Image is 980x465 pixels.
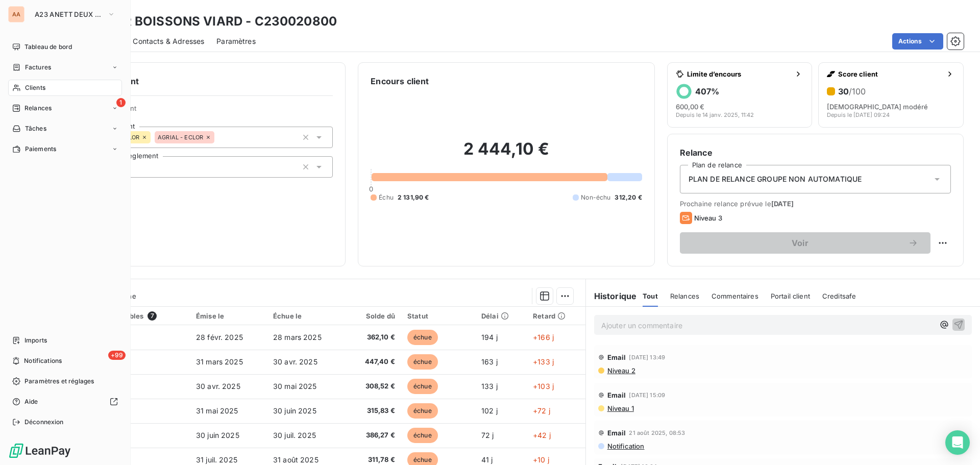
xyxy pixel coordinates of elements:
span: Factures [25,63,51,72]
span: 315,83 € [352,406,395,416]
span: 312,20 € [615,193,642,202]
h6: Encours client [371,75,429,87]
span: A23 ANETT DEUX [GEOGRAPHIC_DATA] [35,10,103,18]
span: échue [407,379,438,394]
h6: Relance [680,146,951,159]
span: 31 mai 2025 [196,406,238,415]
span: Niveau 3 [694,214,722,222]
span: 30 juil. 2025 [273,431,316,439]
span: Niveau 1 [606,404,634,412]
div: Émise le [196,312,261,320]
div: Retard [533,312,579,320]
span: Notifications [24,356,62,365]
h3: ECLOR BOISSONS VIARD - C230020800 [90,12,337,31]
span: 30 mai 2025 [273,382,317,390]
span: échue [407,428,438,443]
span: Notification [606,442,645,450]
span: 0 [369,185,373,193]
span: Contacts & Adresses [133,36,204,46]
span: Aide [24,397,38,406]
div: Statut [407,312,469,320]
div: Délai [481,312,521,320]
img: Logo LeanPay [8,443,71,459]
span: Voir [692,239,908,247]
span: 28 mars 2025 [273,333,322,341]
span: 28 févr. 2025 [196,333,243,341]
span: 102 j [481,406,498,415]
span: Clients [25,83,45,92]
span: 600,00 € [676,103,704,111]
span: 72 j [481,431,494,439]
span: Email [607,391,626,399]
span: Échu [379,193,394,202]
button: Score client30/100[DEMOGRAPHIC_DATA] modéréDepuis le [DATE] 09:24 [818,62,964,128]
button: Voir [680,232,930,254]
span: 31 juil. 2025 [196,455,237,464]
span: PLAN DE RELANCE GROUPE NON AUTOMATIQUE [689,174,862,184]
div: AA [8,6,24,22]
span: [DATE] 13:49 [629,354,665,360]
span: +133 j [533,357,554,366]
span: Tâches [25,124,46,133]
span: +72 j [533,406,550,415]
span: échue [407,330,438,345]
h6: 407 % [695,86,719,96]
span: Paramètres et réglages [24,377,94,386]
span: Paramètres [216,36,256,46]
div: Échue le [273,312,340,320]
span: 308,52 € [352,381,395,391]
span: Non-échu [581,193,610,202]
input: Ajouter une valeur [214,133,223,142]
span: [DATE] 15:09 [629,392,665,398]
span: 386,27 € [352,430,395,440]
span: Score client [838,70,942,78]
span: échue [407,403,438,419]
span: 30 juin 2025 [273,406,316,415]
h6: Informations client [62,75,333,87]
span: Niveau 2 [606,366,635,375]
span: Déconnexion [24,418,64,427]
div: Pièces comptables [80,311,184,321]
span: Email [607,353,626,361]
span: Paiements [25,144,56,154]
span: 1 [116,98,126,107]
span: Propriétés Client [82,104,333,118]
span: Email [607,429,626,437]
span: 362,10 € [352,332,395,342]
span: Limite d’encours [687,70,791,78]
span: 31 mars 2025 [196,357,243,366]
span: Prochaine relance prévue le [680,200,951,208]
span: [DATE] [771,200,794,208]
span: +99 [108,351,126,360]
span: Relances [670,292,699,300]
span: 31 août 2025 [273,455,318,464]
span: 30 avr. 2025 [273,357,317,366]
span: +166 j [533,333,554,341]
span: /100 [849,86,866,96]
span: AGRIAL - ECLOR [158,134,203,140]
span: +42 j [533,431,551,439]
span: Depuis le [DATE] 09:24 [827,112,890,118]
span: [DEMOGRAPHIC_DATA] modéré [827,103,928,111]
a: Aide [8,394,122,410]
span: +10 j [533,455,549,464]
span: 163 j [481,357,498,366]
span: Tableau de bord [24,42,72,52]
span: Commentaires [712,292,758,300]
span: 7 [148,311,157,321]
span: Imports [24,336,47,345]
h2: 2 444,10 € [371,139,642,169]
span: +103 j [533,382,554,390]
span: 194 j [481,333,498,341]
button: Limite d’encours407%600,00 €Depuis le 14 janv. 2025, 11:42 [667,62,813,128]
span: Portail client [771,292,810,300]
span: 2 131,90 € [398,193,429,202]
span: 133 j [481,382,498,390]
div: Open Intercom Messenger [945,430,970,455]
span: 30 avr. 2025 [196,382,240,390]
span: Tout [643,292,658,300]
h6: Historique [586,290,637,302]
span: 21 août 2025, 08:53 [629,430,685,436]
span: 30 juin 2025 [196,431,239,439]
span: Relances [24,104,52,113]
